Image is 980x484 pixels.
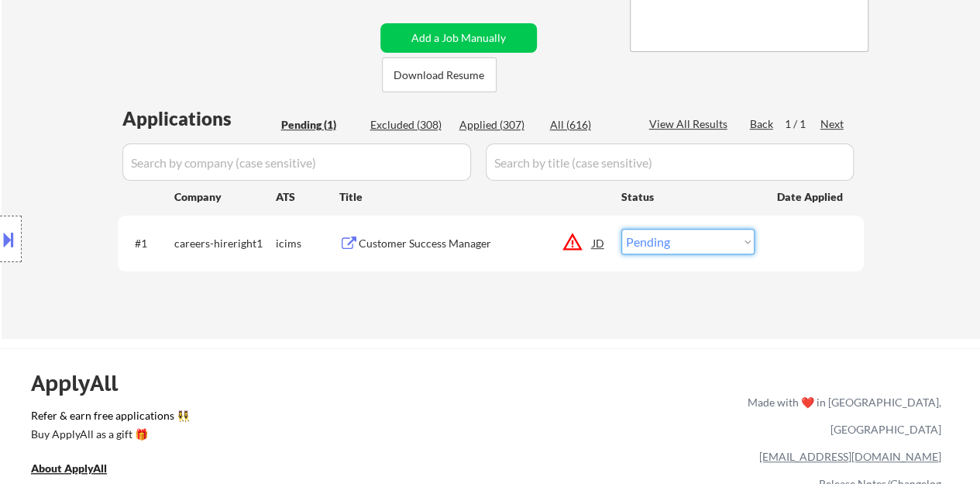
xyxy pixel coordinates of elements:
div: 1 / 1 [785,116,820,132]
div: Back [750,116,775,132]
button: Add a Job Manually [380,23,537,53]
div: Made with ❤️ in [GEOGRAPHIC_DATA], [GEOGRAPHIC_DATA] [741,389,941,443]
div: icims [276,236,339,251]
div: Excluded (308) [370,117,448,133]
button: Download Resume [382,57,497,92]
a: About ApplyAll [31,461,129,480]
div: ApplyAll [31,370,136,396]
div: Title [339,189,607,205]
a: Buy ApplyAll as a gift 🎁 [31,427,186,446]
div: All (616) [550,117,628,133]
div: Status [621,182,755,210]
div: Date Applied [777,189,845,205]
div: Pending (1) [281,117,359,133]
div: ATS [276,189,339,205]
button: warning_amber [562,231,583,253]
input: Search by company (case sensitive) [122,143,471,181]
div: JD [591,229,607,257]
div: Buy ApplyAll as a gift 🎁 [31,429,186,440]
div: Customer Success Manager [359,236,593,251]
input: Search by title (case sensitive) [486,143,854,181]
a: Refer & earn free applications 👯‍♀️ [31,410,424,427]
div: Next [820,116,845,132]
div: Applied (307) [459,117,537,133]
u: About ApplyAll [31,462,107,475]
a: [EMAIL_ADDRESS][DOMAIN_NAME] [759,450,941,463]
div: View All Results [649,116,732,132]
